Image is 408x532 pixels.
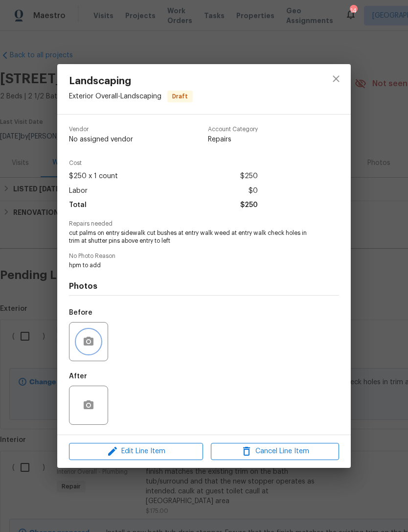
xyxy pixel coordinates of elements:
[69,135,133,144] span: No assigned vendor
[69,93,161,100] span: Exterior Overall - Landscaping
[69,261,312,270] span: hpm to add
[69,160,258,166] span: Cost
[69,229,312,246] span: cut palms on entry sidewalk cut bushes at entry walk weed at entry walk check holes in trim at sh...
[208,126,258,133] span: Account Category
[69,169,118,184] span: $250 x 1 count
[240,198,258,212] span: $250
[208,135,258,144] span: Repairs
[69,309,92,316] h5: Before
[249,184,258,198] span: $0
[69,281,339,291] h4: Photos
[69,253,339,259] span: No Photo Reason
[211,443,339,460] button: Cancel Line Item
[69,221,339,227] span: Repairs needed
[168,92,192,101] span: Draft
[69,184,88,198] span: Labor
[69,198,87,212] span: Total
[72,445,200,458] span: Edit Line Item
[324,67,348,91] button: close
[69,126,133,133] span: Vendor
[350,6,357,16] div: 14
[214,445,336,458] span: Cancel Line Item
[240,169,258,184] span: $250
[69,443,203,460] button: Edit Line Item
[69,373,87,380] h5: After
[69,76,193,87] span: Landscaping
